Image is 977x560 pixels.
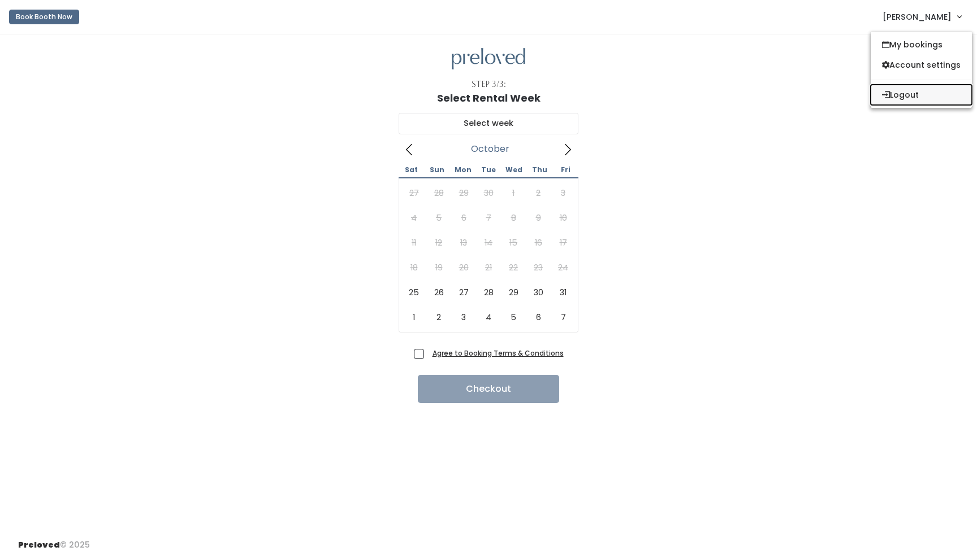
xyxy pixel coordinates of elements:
span: October 27, 2025 [451,280,476,305]
span: October 25, 2025 [401,280,426,305]
span: Sat [399,167,424,173]
button: Logout [871,85,972,105]
span: November 4, 2025 [476,305,501,330]
a: Book Booth Now [9,5,79,29]
span: Mon [450,167,475,173]
div: © 2025 [18,530,90,551]
span: Fri [553,167,578,173]
div: Step 3/3: [472,78,506,90]
input: Select week [399,113,578,134]
a: My bookings [871,34,972,55]
span: Tue [475,167,501,173]
span: October 29, 2025 [501,280,526,305]
button: Checkout [418,375,559,403]
span: Preloved [18,539,60,550]
span: Sun [424,167,449,173]
span: Thu [527,167,552,173]
a: [PERSON_NAME] [871,5,972,29]
span: [PERSON_NAME] [883,11,952,23]
span: Wed [502,167,527,173]
span: November 6, 2025 [526,305,551,330]
span: October 31, 2025 [551,280,576,305]
a: Agree to Booking Terms & Conditions [433,348,564,358]
img: preloved logo [452,48,525,70]
button: Book Booth Now [9,10,79,24]
a: Account settings [871,55,972,75]
span: November 3, 2025 [451,305,476,330]
h1: Select Rental Week [437,93,541,104]
span: October 28, 2025 [476,280,501,305]
span: November 5, 2025 [501,305,526,330]
span: October [471,147,509,151]
span: October 26, 2025 [426,280,451,305]
span: October 30, 2025 [526,280,551,305]
span: November 2, 2025 [426,305,451,330]
span: November 7, 2025 [551,305,576,330]
span: November 1, 2025 [401,305,426,330]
